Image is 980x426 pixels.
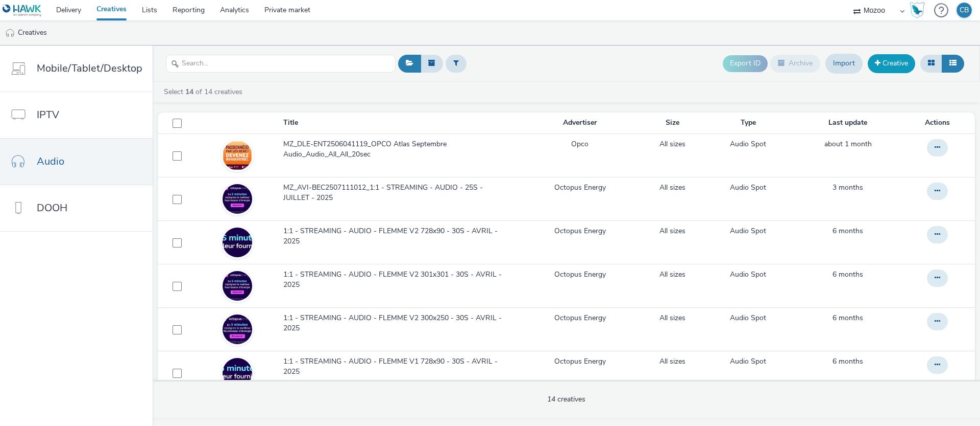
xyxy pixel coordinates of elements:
th: Advertiser [519,113,641,133]
span: 6 months [832,226,863,236]
th: Type [704,113,791,133]
a: Audio Spot [730,356,766,367]
span: 1:1 - STREAMING - AUDIO - FLEMME V1 728x90 - 30S - AVRIL - 2025 [283,356,514,377]
span: MZ_AVI-BEC2507111012_1:1 - STREAMING - AUDIO - 25S - JUILLET - 2025 [283,183,514,204]
img: a8f7b691-a5a7-43c6-90b0-31f18672bc9a.png [223,315,252,344]
span: 6 months [832,270,863,279]
a: Octopus Energy [554,226,606,236]
a: Octopus Energy [554,356,606,367]
a: MZ_AVI-BEC2507111012_1:1 - STREAMING - AUDIO - 25S - JUILLET - 2025 [283,183,518,209]
a: Hawk Academy [910,2,929,18]
a: Select of 14 creatives [163,87,247,97]
div: CB [960,3,969,18]
span: about 1 month [824,139,872,149]
th: Size [641,113,704,133]
a: Audio Spot [730,313,766,323]
a: 1:1 - STREAMING - AUDIO - FLEMME V1 728x90 - 30S - AVRIL - 2025 [283,356,518,383]
img: e66af0f2-1c07-48e1-994c-7f102d252cb5.png [223,184,252,214]
button: Export ID [723,55,768,72]
span: MZ_DLE-ENT2506041119_OPCO Atlas Septembre Audio_Audio_All_All_20sec [283,139,514,160]
input: Search... [166,55,396,73]
button: Table [942,55,964,72]
span: 1:1 - STREAMING - AUDIO - FLEMME V2 728x90 - 30S - AVRIL - 2025 [283,226,514,247]
a: 11 September 2025, 18:04 [824,139,872,149]
a: Creative [868,54,915,73]
a: All sizes [659,356,685,367]
span: 6 months [832,356,863,366]
span: 1:1 - STREAMING - AUDIO - FLEMME V2 300x250 - 30S - AVRIL - 2025 [283,313,514,334]
button: Archive [770,55,820,72]
img: undefined Logo [3,4,42,17]
a: Audio Spot [730,226,766,236]
span: 1:1 - STREAMING - AUDIO - FLEMME V2 301x301 - 30S - AVRIL - 2025 [283,270,514,290]
span: 3 months [832,183,863,192]
a: All sizes [659,183,685,193]
a: 25 April 2025, 15:45 [832,270,863,280]
img: c439c414-b9da-4715-868c-8d251514abf0.png [223,358,252,388]
a: 1:1 - STREAMING - AUDIO - FLEMME V2 728x90 - 30S - AVRIL - 2025 [283,226,518,252]
a: MZ_DLE-ENT2506041119_OPCO Atlas Septembre Audio_Audio_All_All_20sec [283,139,518,165]
a: Audio Spot [730,183,766,193]
img: 74907109-c669-426c-9f97-060fc445455d.png [223,228,252,257]
a: Import [825,54,863,73]
span: 6 months [832,313,863,323]
img: Hawk Academy [910,2,925,18]
a: All sizes [659,139,685,149]
span: Audio [37,154,64,169]
img: 792dd33a-c184-4737-8da0-25f9a246180c.png [223,271,252,301]
span: IPTV [37,107,59,122]
span: 14 creatives [547,394,585,404]
span: DOOH [37,200,67,215]
a: 25 April 2025, 15:45 [832,226,863,236]
th: Actions [904,113,975,133]
a: 25 April 2025, 15:44 [832,313,863,323]
strong: 14 [185,87,193,97]
span: Mobile/Tablet/Desktop [37,61,142,76]
img: 4f4a8f95-1c3a-4c98-8888-ccf631d85247.jpg [223,141,252,170]
img: audio [5,28,15,38]
a: 1:1 - STREAMING - AUDIO - FLEMME V2 301x301 - 30S - AVRIL - 2025 [283,270,518,296]
a: All sizes [659,313,685,323]
a: Octopus Energy [554,183,606,193]
button: Grid [920,55,942,72]
a: Audio Spot [730,270,766,280]
a: Audio Spot [730,139,766,149]
a: All sizes [659,226,685,236]
a: 11 July 2025, 10:47 [832,183,863,193]
a: 25 April 2025, 15:44 [832,356,863,367]
th: Last update [792,113,904,133]
a: Octopus Energy [554,270,606,280]
th: Title [282,113,519,133]
a: 1:1 - STREAMING - AUDIO - FLEMME V2 300x250 - 30S - AVRIL - 2025 [283,313,518,339]
a: Opco [571,139,589,149]
a: All sizes [659,270,685,280]
a: Octopus Energy [554,313,606,323]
